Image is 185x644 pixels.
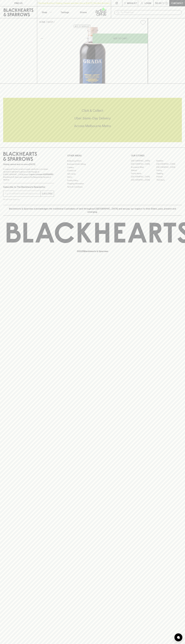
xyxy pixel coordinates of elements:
[39,21,45,23] a: HOME
[3,198,54,201] p: We will never spam you
[131,166,156,169] a: Brunswick West
[3,124,182,128] h5: Across Melbourne Metro
[156,175,182,178] a: Prahran
[145,2,151,5] p: Login
[67,185,118,188] a: Terms & Conditions
[41,191,54,197] button: SUBSCRIBE
[156,169,182,172] a: Fitzroy
[166,2,167,4] p: 0
[131,169,156,172] a: Elwood
[156,172,182,175] a: Geelong
[127,2,137,5] p: Wishlist
[93,34,148,43] button: ADD TO CART
[156,178,182,182] a: Thornbury
[121,10,180,15] input: Try "Pinot noir"
[67,169,118,172] a: Contact Us
[139,19,147,26] button: Add to wishlist
[47,21,53,23] a: SHOP
[156,166,182,169] a: [GEOGRAPHIC_DATA]
[131,178,156,182] a: [GEOGRAPHIC_DATA]
[67,176,118,179] a: FAQ's
[113,37,127,40] p: ADD TO CART
[3,168,54,181] p: It is against the law to sell or supply alcohol to, or to obtain alcohol on behalf of a person un...
[131,159,156,162] a: [GEOGRAPHIC_DATA]
[80,11,87,14] p: Stores
[67,172,118,175] a: Gift Cards
[42,11,47,14] p: Shop
[67,159,118,162] a: Bottle Drop FAQ's
[61,11,69,14] p: Tastings
[3,108,182,113] h5: Click & Collect
[56,6,74,18] a: Tastings
[156,159,182,162] a: Braddon
[67,182,118,185] a: Shipping Information
[37,6,56,18] button: Shop
[37,27,148,83] img: 32696.png
[131,162,156,166] a: [GEOGRAPHIC_DATA]
[73,25,91,28] button: Add to wishlist
[5,207,180,213] p: Blackhearts & Sparrows acknowledges the traditional Custodians of land throughout [GEOGRAPHIC_DAT...
[67,163,118,166] a: Business & Bulk Gifting
[14,2,23,5] p: FIND US
[156,162,182,166] a: [GEOGRAPHIC_DATA]
[177,636,180,639] img: bubble-icon
[67,154,118,157] p: OTHER AREAS
[131,175,156,178] a: [GEOGRAPHIC_DATA]
[3,185,54,189] p: Subscribe to The Blackhearts Newsletter
[155,2,162,5] p: $0.00
[5,191,40,196] input: e.g. jane@blackheartsandsparrows.com.au
[42,192,53,195] p: SUBSCRIBE
[67,179,118,182] a: Privacy Policy
[131,154,182,157] p: OUR STORES
[3,163,54,166] p: Sibling owned and run since [DATE]
[171,2,183,5] p: Checkout
[131,172,156,175] a: Fitzroy North
[74,6,93,18] a: Stores
[29,173,53,175] strong: Liquor License #32064953
[3,98,182,142] div: Call to action block
[67,166,118,169] a: Careers
[3,116,182,120] h5: Uber Same-Day Delivery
